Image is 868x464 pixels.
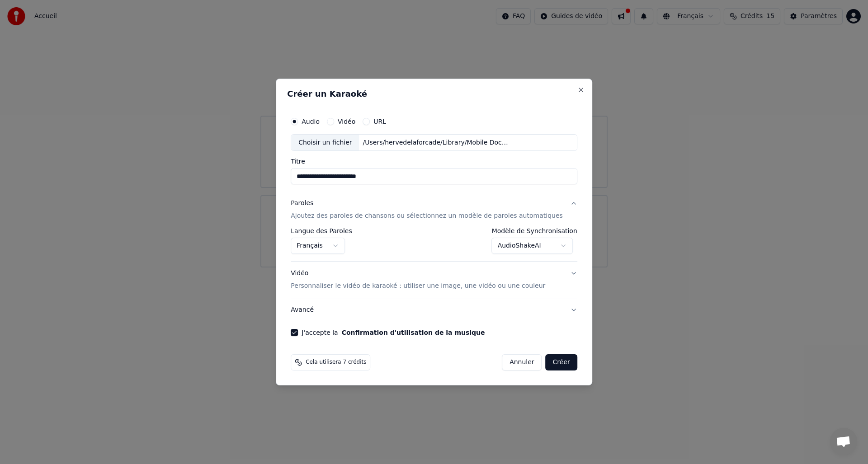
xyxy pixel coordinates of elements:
[291,269,545,291] div: Vidéo
[302,329,485,336] label: J'accepte la
[291,298,577,322] button: Avancé
[546,354,577,370] button: Créer
[302,118,320,125] label: Audio
[338,118,355,125] label: Vidéo
[492,228,577,234] label: Modèle de Synchronisation
[373,118,386,125] label: URL
[291,135,359,151] div: Choisir un fichier
[291,228,577,262] div: ParolesAjoutez des paroles de chansons ou sélectionnez un modèle de paroles automatiques
[502,354,542,370] button: Annuler
[342,329,485,336] button: J'accepte la
[291,192,577,228] button: ParolesAjoutez des paroles de chansons ou sélectionnez un modèle de paroles automatiques
[291,281,545,291] p: Personnaliser le vidéo de karaoké : utiliser une image, une vidéo ou une couleur
[291,159,577,165] label: Titre
[359,138,513,147] div: /Users/hervedelaforcade/Library/Mobile Documents/com~apple~CloudDocs/Papa/familaf musicos/La java...
[291,199,313,208] div: Paroles
[291,212,563,221] p: Ajoutez des paroles de chansons ou sélectionnez un modèle de paroles automatiques
[291,262,577,298] button: VidéoPersonnaliser le vidéo de karaoké : utiliser une image, une vidéo ou une couleur
[306,359,366,366] span: Cela utilisera 7 crédits
[287,90,581,98] h2: Créer un Karaoké
[291,228,352,234] label: Langue des Paroles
